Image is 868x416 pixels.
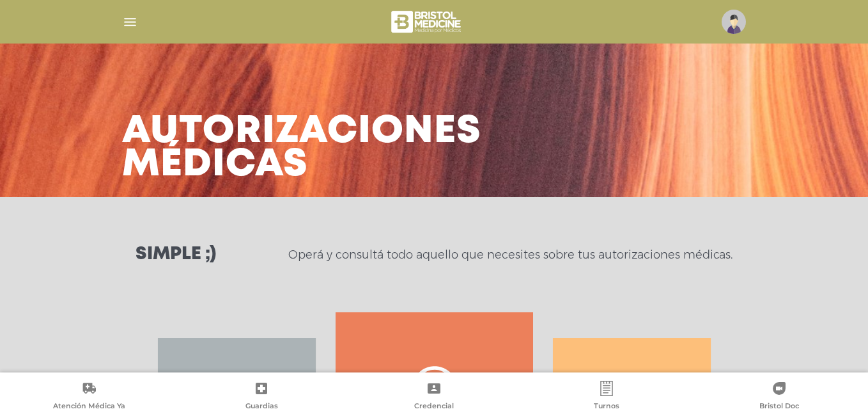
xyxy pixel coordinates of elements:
h3: Autorizaciones médicas [122,115,481,182]
span: Guardias [245,401,278,413]
a: Atención Médica Ya [3,381,175,413]
span: Bristol Doc [759,401,799,413]
span: Credencial [414,401,454,413]
span: Atención Médica Ya [53,401,125,413]
span: Turnos [594,401,619,413]
a: Bristol Doc [693,381,865,413]
p: Operá y consultá todo aquello que necesites sobre tus autorizaciones médicas. [288,247,732,262]
a: Turnos [520,381,693,413]
h3: Simple ;) [136,246,216,264]
a: Credencial [348,381,520,413]
img: bristol-medicine-blanco.png [389,6,465,37]
a: Guardias [175,381,348,413]
img: Cober_menu-lines-white.svg [122,14,138,30]
img: profile-placeholder.svg [722,10,746,34]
